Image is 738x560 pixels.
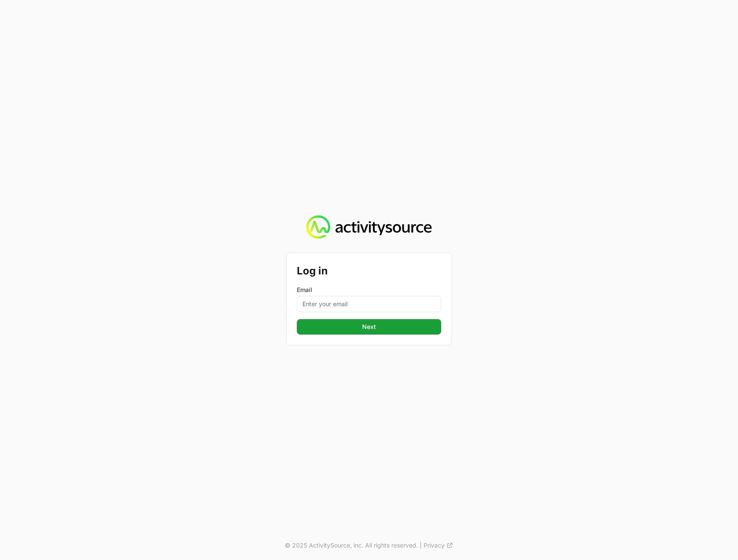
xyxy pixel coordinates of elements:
[297,286,441,294] label: Email
[362,322,376,332] span: Next
[297,319,441,335] button: Next
[297,263,441,279] h2: Log in
[297,296,441,312] input: Enter your email
[306,215,431,239] img: Activity Source
[420,541,422,550] span: |
[285,541,418,550] p: © 2025 ActivitySource, inc. All rights reserved.
[424,541,453,550] a: Privacy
